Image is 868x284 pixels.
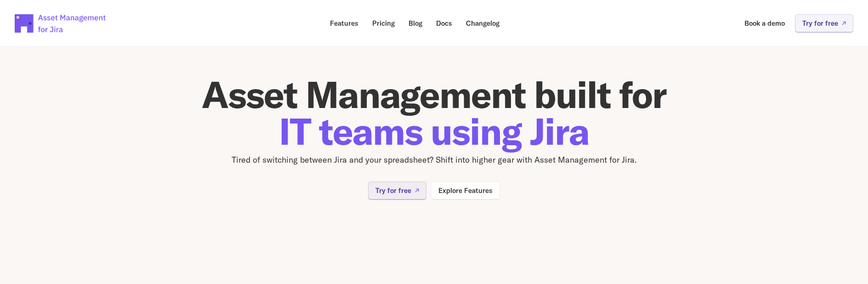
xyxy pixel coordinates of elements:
[330,20,358,27] p: Features
[279,108,589,154] span: IT teams using Jira
[366,14,401,32] a: Pricing
[460,14,506,32] a: Changelog
[372,20,395,27] p: Pricing
[408,20,422,27] p: Blog
[159,76,710,150] h1: Asset Management built for
[159,153,710,167] p: Tired of switching between Jira and your spreadsheet? Shift into higher gear with Asset Managemen...
[402,14,429,32] a: Blog
[375,187,411,194] p: Try for free
[802,20,838,27] p: Try for free
[323,14,365,32] a: Features
[436,20,452,27] p: Docs
[795,14,853,32] a: Try for free
[466,20,499,27] p: Changelog
[744,20,785,27] p: Book a demo
[368,182,426,199] a: Try for free
[738,14,791,32] a: Book a demo
[430,14,459,32] a: Docs
[431,182,500,199] a: Explore Features
[438,187,493,194] p: Explore Features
